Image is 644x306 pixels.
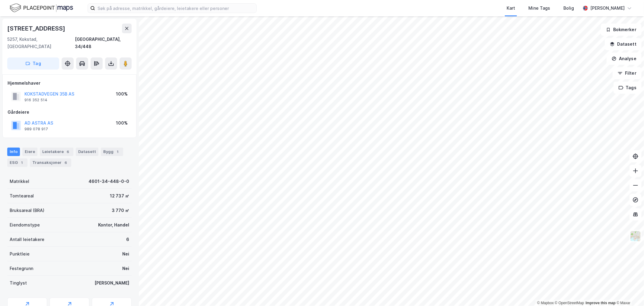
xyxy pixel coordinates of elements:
div: Bolig [563,5,574,12]
img: logo.f888ab2527a4732fd821a326f86c7f29.svg [10,3,73,13]
a: Mapbox [537,301,554,305]
input: Søk på adresse, matrikkel, gårdeiere, leietakere eller personer [95,4,256,13]
div: Tinglyst [10,279,27,287]
div: Punktleie [10,250,30,258]
div: 5257, Kokstad, [GEOGRAPHIC_DATA] [7,36,75,50]
div: Eiendomstype [10,221,40,229]
div: 6 [63,160,69,166]
div: 100% [116,90,128,98]
div: Eiere [22,148,37,156]
div: 6 [126,236,129,243]
div: Leietakere [40,148,73,156]
div: ESG [7,158,27,167]
iframe: Chat Widget [614,277,644,306]
div: 4601-34-448-0-0 [88,178,129,185]
div: Nei [122,265,129,272]
div: Tomteareal [10,192,34,200]
div: Mine Tags [528,5,550,12]
div: [STREET_ADDRESS] [7,24,66,33]
button: Bokmerker [601,24,642,36]
button: Analyse [607,53,642,65]
div: [PERSON_NAME] [95,279,129,287]
div: [PERSON_NAME] [590,5,625,12]
button: Tags [614,82,642,94]
div: 1 [115,149,121,155]
a: OpenStreetMap [555,301,584,305]
button: Tag [7,57,59,70]
a: Improve this map [586,301,616,305]
div: Festegrunn [10,265,33,272]
div: 6 [65,149,71,155]
div: 3 770 ㎡ [112,207,129,214]
div: Bruksareal (BRA) [10,207,44,214]
div: Info [7,148,20,156]
div: Kart [507,5,515,12]
div: Nei [122,250,129,258]
div: 100% [116,119,128,127]
div: 989 078 917 [24,127,48,132]
div: 1 [19,160,25,166]
div: Matrikkel [10,178,29,185]
button: Datasett [605,38,642,50]
div: Bygg [101,148,123,156]
div: Kontor, Handel [98,221,129,229]
div: Transaksjoner [30,158,71,167]
button: Filter [613,67,642,79]
div: Datasett [76,148,98,156]
div: Hjemmelshaver [8,80,131,87]
div: 12 737 ㎡ [110,192,129,200]
img: Z [630,230,641,242]
div: Gårdeiere [8,109,131,116]
div: 916 352 514 [24,98,47,103]
div: Antall leietakere [10,236,44,243]
div: [GEOGRAPHIC_DATA], 34/448 [75,36,132,50]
